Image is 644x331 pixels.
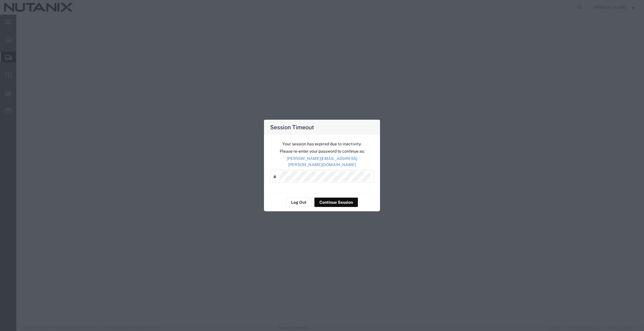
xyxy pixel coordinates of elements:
[286,198,311,207] button: Log Out
[270,148,374,154] p: Please re-enter your password to continue as:
[270,156,374,168] p: [PERSON_NAME][EMAIL_ADDRESS][PERSON_NAME][DOMAIN_NAME]
[270,123,314,131] h4: Session Timeout
[314,198,358,207] button: Continue Session
[270,141,374,147] p: Your session has expired due to inactivity.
